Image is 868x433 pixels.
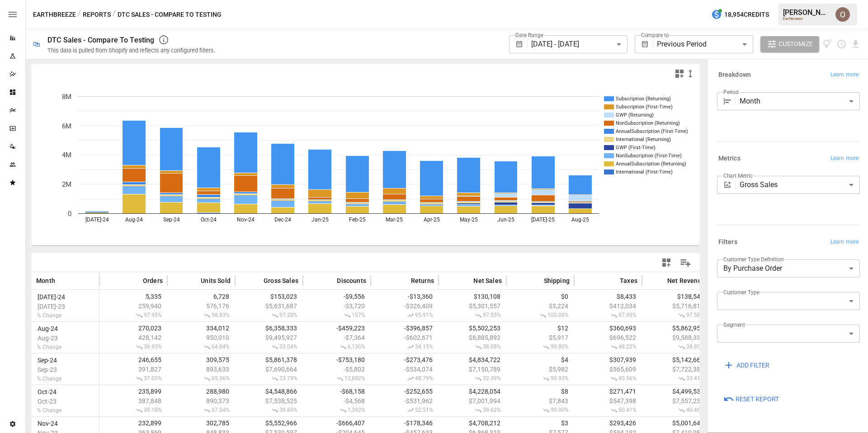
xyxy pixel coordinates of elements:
[62,93,71,101] text: 8M
[104,312,163,319] span: 97.95%
[33,40,40,48] div: 🛍
[443,356,502,363] span: $4,834,722
[443,375,502,382] span: 32.39%
[579,293,637,300] span: $8,433
[36,325,63,332] span: Aug-24
[307,312,366,319] span: 157%
[473,276,502,285] span: Net Sales
[515,31,543,39] label: Date Range
[307,293,366,300] span: -$9,556
[240,312,298,319] span: 97.28%
[172,302,231,310] span: 576,176
[616,153,682,159] text: NonSubscription (First-Time)
[443,388,502,395] span: $4,228,054
[411,276,434,285] span: Returns
[836,39,847,49] button: Schedule report
[443,312,502,319] span: 97.55%
[511,407,570,414] span: 99.90%
[718,154,741,164] h6: Metrics
[511,375,570,382] span: 99.93%
[511,366,570,373] span: $5,982
[579,366,637,373] span: $565,609
[654,274,666,287] button: Sort
[85,216,109,223] text: [DATE]-24
[172,397,231,405] span: 890,373
[783,8,830,17] div: [PERSON_NAME]
[646,334,705,341] span: $9,588,331
[616,128,688,134] text: AnnualSubscription (First-Time)
[56,274,69,287] button: Sort
[68,210,71,218] text: 0
[579,356,637,363] span: $307,939
[307,397,366,405] span: -$4,568
[443,334,502,341] span: $8,885,892
[307,366,366,373] span: -$5,802
[736,360,769,371] span: ADD FILTER
[172,325,231,332] span: 334,012
[646,419,705,427] span: $5,001,641
[646,388,705,395] span: $4,499,534
[579,388,637,395] span: $271,471
[616,104,673,110] text: Subscription (First-Time)
[240,375,298,382] span: 23.79%
[740,176,860,194] div: Gross Sales
[511,356,570,363] span: $4
[36,376,63,382] span: % Change
[201,216,217,223] text: Oct-24
[104,302,163,310] span: 259,940
[571,216,589,223] text: Aug-25
[443,344,502,351] span: 38.08%
[616,145,656,151] text: GWP (First-Time)
[201,276,231,285] span: Units Sold
[349,216,366,223] text: Feb-25
[830,238,859,247] span: Learn more
[723,172,753,179] label: Chart Metric
[579,334,637,341] span: $696,522
[83,9,111,20] button: Reports
[723,255,784,263] label: Customer Type Definition
[172,419,231,427] span: 302,785
[307,388,366,395] span: -$68,158
[646,356,705,363] span: $5,142,665
[823,36,833,52] button: View documentation
[125,216,143,223] text: Aug-24
[375,419,434,427] span: -$178,346
[240,293,298,300] span: $153,023
[172,334,231,341] span: 950,010
[307,419,366,427] span: -$666,407
[36,420,63,427] span: Nov-24
[240,407,298,414] span: 39.66%
[835,7,850,22] div: Oleksii Flok
[830,71,859,80] span: Learn more
[172,356,231,363] span: 309,575
[250,274,263,287] button: Sort
[307,375,366,382] span: 12,882%
[36,388,63,395] span: Oct-24
[104,397,163,405] span: 387,848
[646,312,705,319] span: 97.58%
[511,334,570,341] span: $5,917
[460,274,472,287] button: Sort
[172,312,231,319] span: 98.83%
[736,394,779,405] span: Reset Report
[240,356,298,363] span: $5,861,378
[375,325,434,332] span: -$396,857
[32,83,699,245] div: A chart.
[104,407,163,414] span: 39.18%
[667,276,705,285] span: Net Revenue
[718,70,751,80] h6: Breakdown
[511,312,570,319] span: 100.00%
[646,302,705,310] span: $5,716,814
[33,9,76,20] button: Earthbreeze
[375,366,434,373] span: -$534,074
[375,312,434,319] span: 95.91%
[375,407,434,414] span: 52.51%
[143,276,163,285] span: Orders
[708,6,773,23] button: 18,954Credits
[240,302,298,310] span: $5,631,687
[172,293,231,300] span: 6,728
[723,88,739,96] label: Period
[620,276,637,285] span: Taxes
[36,366,63,373] span: Sep-23
[511,344,570,351] span: 99.80%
